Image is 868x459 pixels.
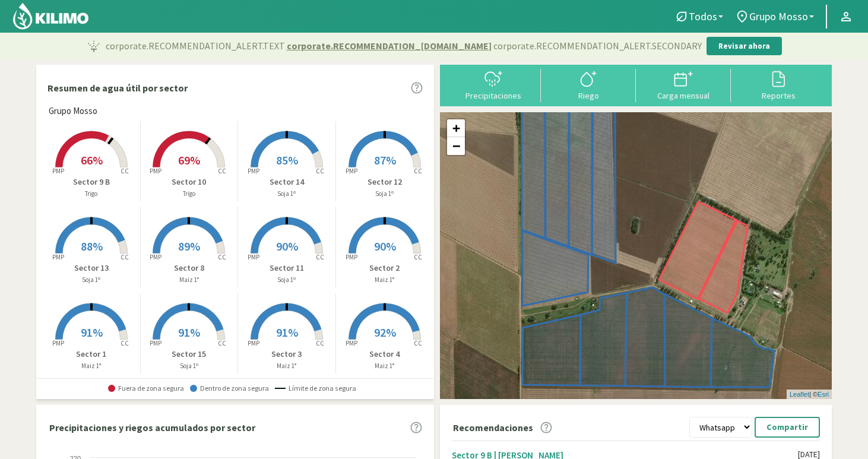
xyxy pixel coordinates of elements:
p: Soja 1º [238,275,335,285]
p: Sector 12 [336,176,434,188]
span: 91% [81,325,103,340]
a: Zoom out [447,137,465,155]
tspan: CC [121,339,129,347]
tspan: PMP [346,167,357,175]
tspan: PMP [150,253,161,261]
span: 88% [81,239,103,254]
p: Trigo [43,189,140,199]
tspan: PMP [248,167,259,175]
tspan: CC [316,167,324,175]
p: Trigo [141,189,238,199]
div: Riego [544,91,632,100]
p: corporate.RECOMMENDATION_ALERT.TEXT [106,39,702,53]
span: corporate.RECOMMENDATION_ALERT.SECONDARY [493,39,702,53]
tspan: CC [218,339,227,347]
span: Límite de zona segura [275,384,356,392]
tspan: PMP [150,339,161,347]
div: Reportes [734,91,822,100]
span: Grupo Mosso [49,105,97,118]
tspan: PMP [150,167,161,175]
p: Maiz 1° [336,275,434,285]
span: 90% [374,239,396,254]
p: Maiz 1° [141,275,238,285]
span: Todos [689,10,717,23]
tspan: PMP [248,339,259,347]
p: Sector 11 [238,262,335,274]
span: Fuera de zona segura [108,384,184,392]
p: Soja 1º [336,189,434,199]
tspan: PMP [52,253,64,261]
span: 90% [276,239,298,254]
tspan: PMP [346,339,357,347]
span: 91% [276,325,298,340]
tspan: PMP [346,253,357,261]
span: 87% [374,153,396,167]
p: Sector 4 [336,348,434,360]
p: Soja 1º [141,361,238,371]
p: Sector 8 [141,262,238,274]
tspan: PMP [52,339,64,347]
a: Leaflet [790,391,809,398]
button: Compartir [755,417,820,438]
span: corporate.RECOMMENDATION_[DOMAIN_NAME] [287,39,492,53]
tspan: CC [218,253,227,261]
img: Kilimo [12,2,90,30]
a: Zoom in [447,119,465,137]
p: Soja 1º [43,275,140,285]
p: Sector 13 [43,262,140,274]
a: Esri [818,391,829,398]
button: Reportes [731,69,826,100]
p: Sector 1 [43,348,140,360]
div: | © [787,390,832,400]
tspan: CC [414,339,422,347]
span: Grupo Mosso [749,10,808,23]
button: Revisar ahora [707,37,782,56]
p: Maiz 1° [43,361,140,371]
button: Carga mensual [636,69,731,100]
tspan: CC [316,253,324,261]
span: 89% [178,239,200,254]
span: Dentro de zona segura [190,384,269,392]
p: Sector 15 [141,348,238,360]
p: Sector 3 [238,348,335,360]
tspan: CC [121,253,129,261]
span: 69% [178,153,200,167]
span: 91% [178,325,200,340]
tspan: CC [316,339,324,347]
p: Sector 2 [336,262,434,274]
p: Maiz 1° [336,361,434,371]
p: Revisar ahora [718,40,770,52]
p: Recomendaciones [453,420,533,435]
tspan: PMP [248,253,259,261]
p: Compartir [766,420,808,434]
span: 92% [374,325,396,340]
div: Precipitaciones [449,91,537,100]
p: Soja 1º [238,189,335,199]
tspan: PMP [52,167,64,175]
tspan: CC [414,253,422,261]
p: Maiz 1° [238,361,335,371]
p: Resumen de agua útil por sector [47,81,188,95]
p: Sector 10 [141,176,238,188]
tspan: CC [218,167,227,175]
p: Sector 9 B [43,176,140,188]
span: 85% [276,153,298,167]
span: 66% [81,153,103,167]
div: Carga mensual [639,91,727,100]
tspan: CC [414,167,422,175]
button: Riego [541,69,636,100]
tspan: CC [121,167,129,175]
p: Sector 14 [238,176,335,188]
p: Precipitaciones y riegos acumulados por sector [49,420,255,435]
button: Precipitaciones [446,69,541,100]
